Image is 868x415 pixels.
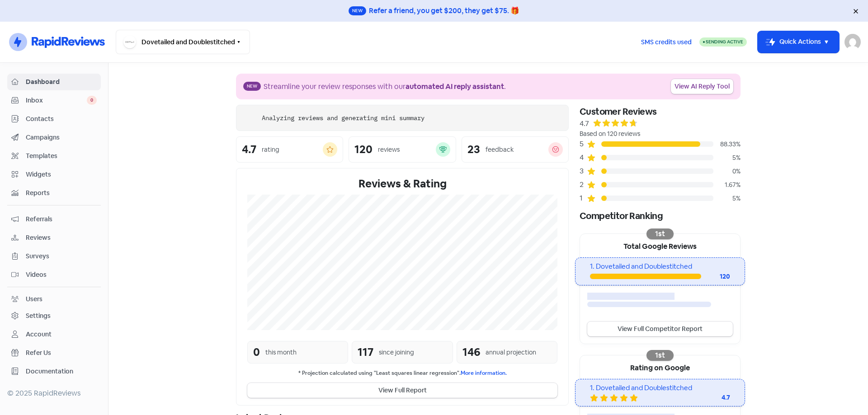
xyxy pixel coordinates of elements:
[641,37,692,47] span: SMS credits used
[699,37,747,47] a: Sending Active
[26,367,97,376] span: Documentation
[243,82,261,91] span: New
[7,229,101,246] a: Reviews
[7,74,101,90] a: Dashboard
[7,291,101,308] a: Users
[462,136,569,163] a: 23feedback
[462,344,480,360] div: 146
[7,363,101,380] a: Documentation
[580,166,587,177] div: 3
[264,81,506,92] div: Streamline your review responses with our .
[580,193,587,204] div: 1
[580,234,740,257] div: Total Google Reviews
[467,144,480,155] div: 23
[580,209,741,223] div: Competitor Ranking
[247,176,557,192] div: Reviews & Rating
[580,355,740,379] div: Rating on Google
[713,167,741,176] div: 0%
[236,136,343,163] a: 4.7rating
[7,185,101,201] a: Reports
[758,31,839,53] button: Quick Actions
[646,350,674,361] div: 1st
[354,144,373,155] div: 120
[671,79,733,94] a: View AI Reply Tool
[7,92,101,109] a: Inbox 0
[7,345,101,361] a: Refer Us
[7,266,101,283] a: Videos
[7,326,101,343] a: Account
[87,96,97,105] span: 0
[26,170,97,179] span: Widgets
[26,96,87,105] span: Inbox
[7,248,101,265] a: Surveys
[242,144,256,155] div: 4.7
[713,180,741,190] div: 1.67%
[587,322,733,336] a: View Full Competitor Report
[26,270,97,280] span: Videos
[713,140,741,149] div: 88.33%
[265,348,297,357] div: this month
[26,133,97,142] span: Campaigns
[590,261,730,272] div: 1. Dovetailed and Doublestitched
[349,6,366,15] span: New
[26,214,97,224] span: Referrals
[262,145,279,154] div: rating
[7,308,101,324] a: Settings
[26,311,51,321] div: Settings
[26,252,97,261] span: Surveys
[580,118,589,129] div: 4.7
[26,348,97,358] span: Refer Us
[26,233,97,242] span: Reviews
[7,148,101,164] a: Templates
[580,105,741,118] div: Customer Reviews
[646,228,674,239] div: 1st
[633,37,699,46] a: SMS credits used
[7,388,101,399] div: © 2025 RapidReviews
[7,129,101,146] a: Campaigns
[406,82,504,91] b: automated AI reply assistant
[7,111,101,127] a: Contacts
[379,348,414,357] div: since joining
[580,179,587,190] div: 2
[26,330,52,339] div: Account
[358,344,373,360] div: 117
[844,34,861,50] img: User
[713,194,741,203] div: 5%
[706,39,743,45] span: Sending Active
[486,348,536,357] div: annual projection
[580,152,587,163] div: 4
[369,5,519,16] div: Refer a friend, you get $200, they get $75. 🎁
[486,145,514,154] div: feedback
[590,383,730,393] div: 1. Dovetailed and Doublestitched
[461,369,507,377] a: More information.
[580,129,741,139] div: Based on 120 reviews
[247,369,557,378] small: * Projection calculated using "Least squares linear regression".
[262,113,425,123] div: Analyzing reviews and generating mini summary
[116,30,250,54] button: Dovetailed and Doublestitched
[713,153,741,163] div: 5%
[580,139,587,149] div: 5
[7,211,101,228] a: Referrals
[26,114,97,124] span: Contacts
[26,151,97,161] span: Templates
[378,145,400,154] div: reviews
[247,383,557,398] button: View Full Report
[701,272,730,281] div: 120
[26,188,97,198] span: Reports
[349,136,456,163] a: 120reviews
[26,294,42,304] div: Users
[253,344,260,360] div: 0
[694,393,730,402] div: 4.7
[7,166,101,183] a: Widgets
[26,77,97,87] span: Dashboard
